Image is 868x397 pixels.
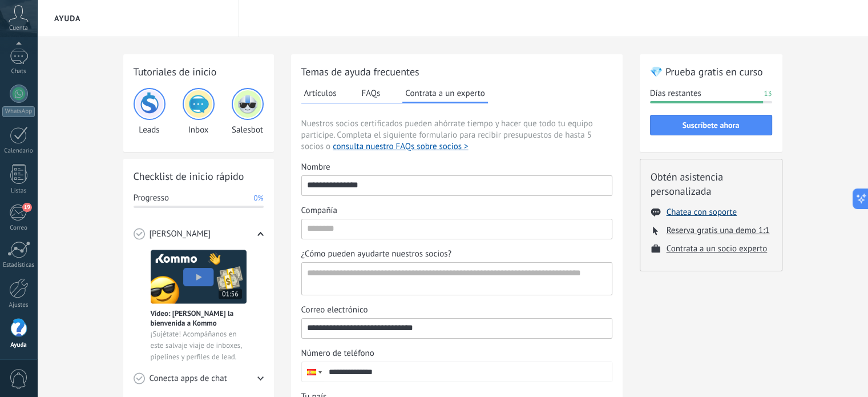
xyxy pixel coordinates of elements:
[333,141,468,153] button: consulta nuestro FAQs sobre socios >
[9,25,28,32] span: Cuenta
[151,308,247,328] span: Vídeo: [PERSON_NAME] la bienvenida a Kommo
[359,85,383,102] button: FAQs
[402,85,487,103] button: Contrata a un experto
[301,348,374,359] span: Número de teléfono
[134,88,165,135] div: Leads
[301,248,452,260] span: ¿Cómo pueden ayudarte nuestros socios?
[183,88,215,135] div: Inbox
[302,319,612,337] input: Correo electrónico
[2,224,35,232] div: Correo
[151,328,247,363] span: ¡Sujétate! Acompáñanos en este salvaje viaje de inboxes, pipelines y perfiles de lead.
[301,205,337,216] span: Compañía
[134,169,264,183] h2: Checklist de inicio rápido
[650,65,772,79] h2: 💎 Prueba gratis en curso
[301,65,612,79] h2: Temas de ayuda frecuentes
[302,176,612,194] input: Nombre
[151,250,247,304] img: Meet video
[134,65,264,79] h2: Tutoriales de inicio
[302,263,609,295] textarea: ¿Cómo pueden ayudarte nuestros socios?
[22,203,32,212] span: 19
[2,342,35,349] div: Ayuda
[301,85,340,102] button: Artículos
[650,88,701,99] span: Días restantes
[150,373,227,384] span: Conecta apps de chat
[2,187,35,195] div: Listas
[150,228,211,240] span: [PERSON_NAME]
[301,118,612,153] span: Nuestros socios certificados pueden ahórrate tiempo y hacer que todo tu equipo participe. Complet...
[302,219,612,238] input: Compañía
[764,88,772,99] span: 13
[2,302,35,309] div: Ajustes
[2,262,35,269] div: Estadísticas
[302,362,324,382] div: Spain: + 34
[667,225,770,236] button: Reserva gratis una demo 1:1
[301,162,330,173] span: Nombre
[650,115,772,135] button: Suscríbete ahora
[301,304,368,316] span: Correo electrónico
[667,243,768,254] button: Contrata a un socio experto
[324,362,612,382] input: Número de teléfono
[134,193,169,204] span: Progresso
[232,88,264,135] div: Salesbot
[253,193,263,204] span: 0%
[683,121,740,129] span: Suscríbete ahora
[2,106,35,117] div: WhatsApp
[667,207,737,218] button: Chatea con soporte
[2,68,35,75] div: Chats
[651,170,772,198] h2: Obtén asistencia personalizada
[2,147,35,155] div: Calendario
